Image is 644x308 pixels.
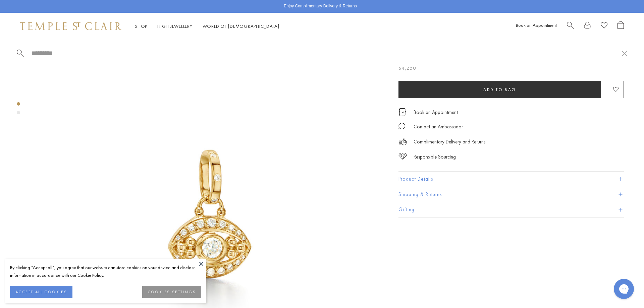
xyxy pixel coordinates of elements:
[17,101,20,120] div: Product gallery navigation
[398,172,624,187] button: Product Details
[398,123,405,129] img: MessageIcon-01_2.svg
[142,286,201,298] button: COOKIES SETTINGS
[483,87,516,93] span: Add to bag
[516,22,557,28] a: Book an Appointment
[135,23,147,29] a: ShopShop
[398,187,624,202] button: Shipping & Returns
[20,22,121,30] img: Temple St. Clair
[157,23,193,29] a: High JewelleryHigh Jewellery
[414,138,485,146] p: Complimentary Delivery and Returns
[414,153,456,161] div: Responsible Sourcing
[398,108,407,116] img: icon_appointment.svg
[618,21,624,32] a: Open Shopping Bag
[10,286,72,298] button: ACCEPT ALL COOKIES
[398,81,601,98] button: Add to bag
[601,21,607,32] a: View Wishlist
[414,109,458,116] a: Book an Appointment
[610,276,637,301] iframe: Gorgias live chat messenger
[10,264,201,279] div: By clicking “Accept all”, you agree that our website can store cookies on your device and disclos...
[398,153,407,160] img: icon_sourcing.svg
[135,22,279,30] nav: Main navigation
[398,64,416,72] span: $4,250
[398,138,407,146] img: icon_delivery.svg
[284,3,357,10] p: Enjoy Complimentary Delivery & Returns
[203,23,279,29] a: World of [DEMOGRAPHIC_DATA]World of [DEMOGRAPHIC_DATA]
[414,123,463,131] div: Contact an Ambassador
[398,202,624,217] button: Gifting
[567,21,574,32] a: Search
